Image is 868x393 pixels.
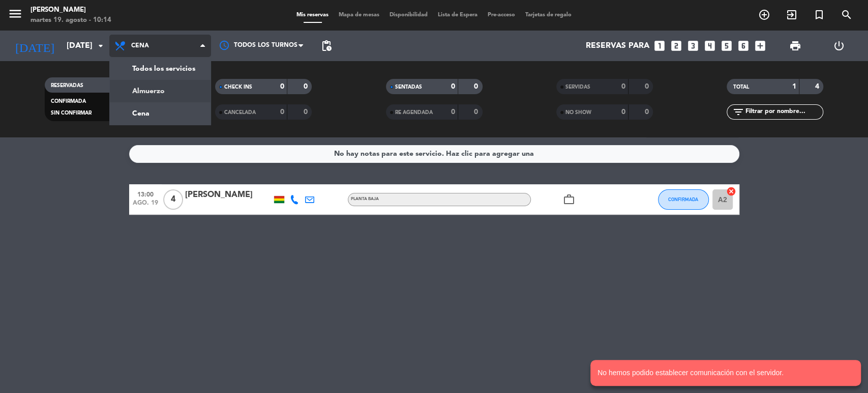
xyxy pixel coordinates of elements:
strong: 0 [621,83,625,90]
i: power_settings_new [832,40,845,52]
span: RE AGENDADA [395,110,433,115]
span: Cena [131,42,149,49]
span: 13:00 [133,188,158,200]
div: [PERSON_NAME] [185,188,272,202]
a: Todos los servicios [110,58,211,80]
button: menu [8,6,23,25]
i: looks_3 [686,39,700,52]
i: work_outline [563,193,575,206]
i: looks_one [653,39,666,52]
strong: 0 [451,108,455,116]
notyf-toast: No hemos podido establecer comunicación con el servidor. [590,360,861,386]
span: CONFIRMADA [668,196,698,202]
i: looks_5 [720,39,733,52]
span: CANCELADA [224,110,256,115]
strong: 0 [280,108,284,116]
div: martes 19. agosto - 10:14 [31,15,111,25]
span: Disponibilidad [384,12,433,18]
span: ago. 19 [133,200,158,211]
i: looks_two [670,39,683,52]
strong: 1 [792,83,796,90]
span: TOTAL [733,85,749,90]
span: CHECK INS [224,85,252,90]
span: print [789,40,801,52]
span: Tarjetas de regalo [520,12,577,18]
strong: 0 [621,108,625,116]
i: add_box [754,39,767,52]
span: CONFIRMADA [51,99,86,104]
span: RESERVADAS [51,83,83,88]
span: SIN CONFIRMAR [51,110,92,116]
span: Mis reservas [291,12,334,18]
i: add_circle_outline [758,9,770,21]
strong: 0 [304,83,310,90]
div: No hay notas para este servicio. Haz clic para agregar una [334,148,534,160]
strong: 0 [644,108,650,116]
strong: 0 [451,83,455,90]
span: NO SHOW [565,110,591,115]
span: Lista de Espera [433,12,483,18]
input: Filtrar por nombre... [744,106,823,118]
i: [DATE] [8,35,62,57]
span: pending_actions [320,40,333,52]
i: arrow_drop_down [95,40,107,52]
i: looks_4 [703,39,716,52]
div: [PERSON_NAME] [31,5,111,15]
span: Pre-acceso [483,12,520,18]
div: LOG OUT [817,31,860,61]
i: turned_in_not [813,9,825,21]
span: Planta baja [351,197,379,201]
span: SENTADAS [395,85,422,90]
i: cancel [726,186,736,196]
strong: 0 [304,108,310,116]
i: menu [8,6,23,21]
span: SERVIDAS [565,85,590,90]
strong: 0 [474,108,480,116]
button: CONFIRMADA [658,189,709,210]
strong: 0 [474,83,480,90]
span: Mapa de mesas [334,12,384,18]
i: search [841,9,853,21]
a: Cena [110,102,211,125]
strong: 0 [644,83,650,90]
span: Reservas para [586,41,649,51]
i: filter_list [732,106,744,118]
strong: 4 [815,83,821,90]
i: exit_to_app [786,9,798,21]
span: 4 [163,189,183,210]
i: looks_6 [737,39,750,52]
a: Almuerzo [110,80,211,102]
strong: 0 [280,83,284,90]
